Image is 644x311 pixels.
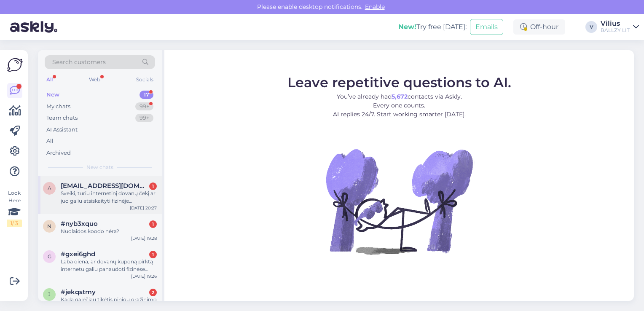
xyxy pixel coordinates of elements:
div: Laba diena, ar dovanų kuponą pirktą internetu galiu panaudoti fizinėse parduotuvėse? [61,258,157,273]
span: #gxei6ghd [61,250,95,258]
span: j [48,291,51,298]
div: Try free [DATE]: [398,22,467,32]
div: All [46,137,54,145]
p: You’ve already had contacts via Askly. Every one counts. AI replies 24/7. Start working smarter [... [287,92,511,118]
div: V [585,21,597,33]
div: Off-hour [513,19,565,35]
div: Vilius [601,20,630,27]
b: 5,672 [392,92,408,100]
span: #jekqstmy [61,288,96,296]
span: augustemolyte@gmail.com [61,182,148,190]
div: 2 [149,289,157,296]
div: 1 / 3 [7,220,22,227]
div: 99+ [135,102,153,111]
div: 99+ [135,114,153,122]
span: #nyb3xquo [61,220,98,228]
div: My chats [46,102,70,111]
div: Kada galėčiau tikėtis pinigų gražinimo [61,296,157,303]
span: a [48,185,51,191]
div: [DATE] 19:26 [131,273,157,279]
div: New [46,91,59,99]
div: [DATE] 19:28 [131,235,157,241]
div: 17 [140,91,153,99]
div: [DATE] 20:27 [130,205,157,211]
div: 1 [149,251,157,258]
img: No Chat active [323,125,475,277]
div: Web [87,74,102,85]
button: Emails [470,19,503,35]
span: n [47,223,51,229]
div: Look Here [7,189,22,227]
span: Search customers [52,58,106,67]
div: All [45,74,54,85]
div: Sveiki, turiu internetinį dovanų čekį ar juo galiu atsiskaityti fizinėje parduotuvėje? [61,190,157,205]
span: New chats [86,164,113,171]
a: ViliusBALLZY LIT [601,20,639,34]
div: Nuolaidos koodo nėra? [61,228,157,235]
div: Socials [134,74,155,85]
div: 1 [149,220,157,228]
div: AI Assistant [46,126,78,134]
div: Team chats [46,114,78,122]
div: BALLZY LIT [601,27,630,34]
span: Enable [362,3,387,11]
span: g [48,253,51,260]
img: Askly Logo [7,57,23,73]
span: Leave repetitive questions to AI. [287,74,511,90]
b: New! [398,23,416,31]
div: 1 [149,182,157,190]
div: Archived [46,149,71,157]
